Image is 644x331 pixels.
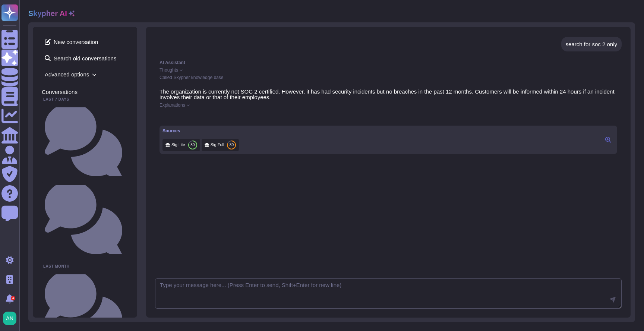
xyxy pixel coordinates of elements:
[160,114,165,120] button: Copy this response
[42,265,128,268] div: Last month
[1,310,22,327] button: user
[566,41,617,47] div: search for soc 2 only
[174,114,180,120] button: Dislike this response
[162,139,200,151] div: Click to preview/edit this source
[42,52,128,64] span: Search old conversations
[160,89,617,100] p: The organization is currently not SOC 2 certified. However, it has had security incidents but no ...
[42,36,128,48] span: New conversation
[602,135,614,144] button: Click to view sources in the right panel
[190,143,195,147] span: 80
[11,296,15,300] div: 4
[160,103,185,107] span: Explanations
[160,68,178,72] span: Thoughts
[160,60,617,65] div: AI Assistant
[162,129,239,133] div: Sources
[42,69,128,80] span: Advanced options
[160,75,223,80] span: Called Skypher knowledge base
[167,113,173,119] button: Like this response
[230,143,234,147] span: 80
[211,142,224,148] span: Sig Full
[28,9,67,18] h2: Skypher AI
[171,142,185,148] span: Sig Lite
[202,139,239,151] div: Click to preview/edit this source
[42,98,128,101] div: Last 7 days
[3,312,16,325] img: user
[42,89,128,95] div: Conversations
